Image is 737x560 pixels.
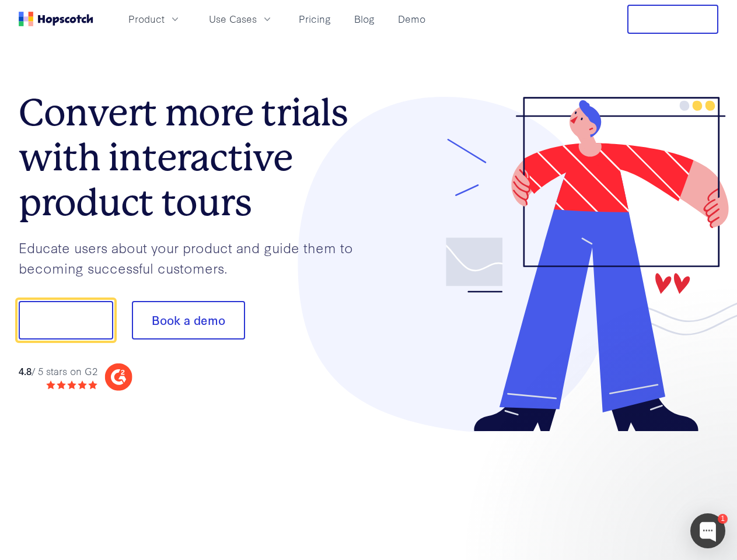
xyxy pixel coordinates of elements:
button: Book a demo [132,301,245,339]
h1: Convert more trials with interactive product tours [19,90,369,225]
button: Show me! [19,301,113,339]
span: Use Cases [209,12,257,26]
a: Demo [393,9,430,29]
div: / 5 stars on G2 [19,364,97,379]
a: Pricing [294,9,336,29]
p: Educate users about your product and guide them to becoming successful customers. [19,237,369,278]
a: Home [19,12,93,26]
strong: 4.8 [19,364,32,377]
a: Blog [350,9,379,29]
button: Product [121,9,188,29]
span: Product [128,12,165,26]
button: Free Trial [627,5,718,34]
button: Use Cases [202,9,280,29]
div: 1 [718,514,728,524]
